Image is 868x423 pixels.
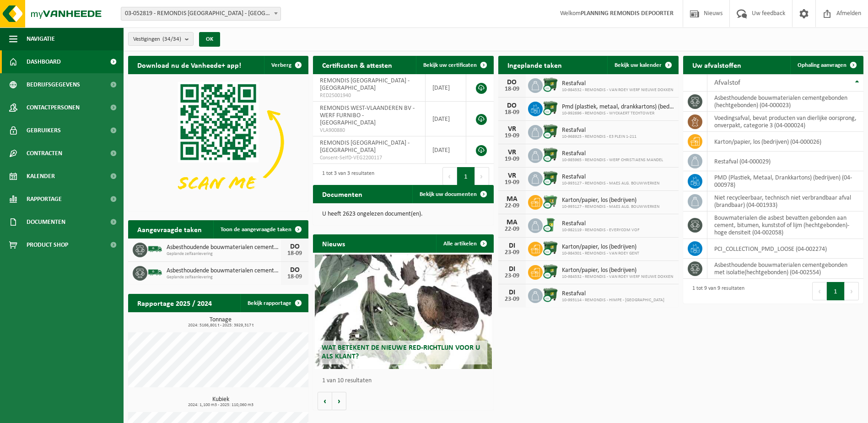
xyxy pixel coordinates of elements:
span: 10-984301 - REMONDIS - VAN ROEY GENT [562,251,639,256]
div: 18-09 [503,86,521,92]
td: karton/papier, los (bedrijven) (04-000026) [707,132,863,152]
span: Vestigingen [133,33,181,46]
a: Ophaling aanvragen [790,56,863,74]
span: 10-993127 - REMONDIS - MAES ALG. BOUWWERKEN [562,181,659,186]
h3: Kubiek [133,396,308,407]
button: Vorige [318,392,332,410]
span: Karton/papier, los (bedrijven) [562,244,639,251]
span: REMONDIS [GEOGRAPHIC_DATA] - [GEOGRAPHIC_DATA] [320,77,410,92]
button: Vestigingen(34/34) [128,32,194,46]
button: 1 [827,282,845,300]
span: Restafval [562,174,659,181]
span: 10-993114 - REMONDIS - HIMPE - [GEOGRAPHIC_DATA] [562,298,664,303]
span: Asbesthoudende bouwmaterialen cementgebonden (hechtgebonden) [167,244,281,251]
span: Consent-SelfD-VEG2200117 [320,154,418,162]
h2: Download nu de Vanheede+ app! [128,56,250,74]
div: 1 tot 3 van 3 resultaten [318,166,374,186]
span: Pmd (plastiek, metaal, drankkartons) (bedrijven) [562,103,674,111]
a: Bekijk uw certificaten [416,56,493,74]
span: Contracten [27,142,62,165]
h2: Aangevraagde taken [128,220,211,238]
span: Navigatie [27,27,55,50]
span: Afvalstof [714,79,740,87]
img: WB-1100-CU [543,240,558,256]
div: VR [503,172,521,179]
a: Bekijk uw kalender [607,56,678,74]
div: 18-09 [286,274,304,280]
span: 03-052819 - REMONDIS WEST-VLAANDEREN - OOSTENDE [121,7,280,20]
span: REMONDIS [GEOGRAPHIC_DATA] - [GEOGRAPHIC_DATA] [320,140,410,154]
span: Kalender [27,165,55,188]
img: WB-0240-CU [543,217,558,233]
img: WB-1100-CU [543,124,558,139]
div: 18-09 [286,250,304,257]
span: Gebruikers [27,119,61,142]
span: Bekijk uw documenten [420,191,477,197]
div: 22-09 [503,203,521,209]
div: MA [503,219,521,226]
h2: Uw afvalstoffen [683,56,750,74]
span: Restafval [562,150,663,157]
span: 10-984532 - REMONDIS - VAN ROEY WERF NIEUWE DOKKEN [562,274,673,280]
span: Restafval [562,80,673,87]
td: voedingsafval, bevat producten van dierlijke oorsprong, onverpakt, categorie 3 (04-000024) [707,112,863,132]
button: OK [199,32,220,47]
div: DO [286,266,304,274]
span: 10-992696 - REMONDIS - WYCKAERT TECHTOWER [562,111,674,116]
h2: Nieuws [313,234,354,252]
img: WB-1100-CU [543,147,558,163]
span: Geplande zelfaanlevering [167,251,281,257]
span: Restafval [562,127,636,134]
div: DI [503,266,521,273]
img: Download de VHEPlus App [128,74,308,210]
span: Ophaling aanvragen [798,62,846,68]
a: Toon de aangevraagde taken [213,220,307,239]
td: PCI_COLLECTION_PMD_LOOSE (04-002274) [707,239,863,259]
p: U heeft 2623 ongelezen document(en). [322,211,484,217]
img: WB-1100-CU [543,77,558,92]
td: asbesthoudende bouwmaterialen cementgebonden (hechtgebonden) (04-000023) [707,92,863,112]
div: DI [503,289,521,296]
a: Wat betekent de nieuwe RED-richtlijn voor u als klant? [315,255,491,369]
span: Asbesthoudende bouwmaterialen cementgebonden (hechtgebonden) [167,267,281,275]
div: VR [503,149,521,156]
strong: PLANNING REMONDIS DEPOORTER [581,10,674,17]
div: DO [503,102,521,109]
div: DO [503,79,521,86]
td: [DATE] [426,136,466,164]
td: niet recycleerbaar, technisch niet verbrandbaar afval (brandbaar) (04-001933) [707,191,863,211]
div: MA [503,195,521,203]
img: WB-1100-CU [543,287,558,303]
span: Restafval [562,220,640,228]
span: Dashboard [27,50,61,73]
h2: Documenten [313,185,372,203]
span: 03-052819 - REMONDIS WEST-VLAANDEREN - OOSTENDE [121,7,281,21]
button: 1 [457,167,475,185]
img: BL-SO-LV [147,241,163,257]
div: DO [286,243,304,250]
div: VR [503,125,521,133]
div: 18-09 [503,109,521,116]
span: VLA900880 [320,127,418,134]
button: Next [475,167,489,185]
a: Bekijk uw documenten [412,185,493,203]
button: Previous [812,282,827,300]
button: Previous [442,167,457,185]
h3: Tonnage [133,317,308,328]
span: Documenten [27,211,65,233]
span: RED25001940 [320,92,418,99]
span: 2024: 1,100 m3 - 2025: 110,060 m3 [133,403,308,407]
span: Karton/papier, los (bedrijven) [562,267,673,274]
span: 10-968925 - REMONDIS - E3 PLEIN 1-211 [562,134,636,140]
button: Volgende [332,392,346,410]
span: Bekijk uw kalender [615,62,662,68]
button: Next [845,282,859,300]
h2: Certificaten & attesten [313,56,401,74]
span: 10-985965 - REMONDIS - WERF CHRISTIAENS MANDEL [562,157,663,163]
count: (34/34) [162,36,181,42]
button: Verberg [264,56,307,74]
div: 1 tot 9 van 9 resultaten [688,281,744,301]
h2: Ingeplande taken [498,56,571,74]
td: [DATE] [426,102,466,136]
div: 19-09 [503,156,521,163]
